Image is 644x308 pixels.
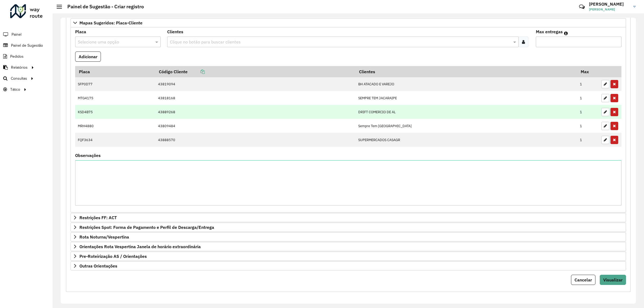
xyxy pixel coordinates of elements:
[71,18,626,27] a: Mapas Sugeridos: Placa-Cliente
[577,119,599,133] td: 1
[12,32,21,37] span: Painel
[10,54,24,59] span: Pedidos
[355,105,577,119] td: DRIFT COMERCIO DE AL
[75,77,155,91] td: SFP0D77
[589,2,629,7] h3: [PERSON_NAME]
[355,91,577,105] td: SEMPRE TEM JACARAIPE
[600,275,626,285] button: Visualizar
[75,119,155,133] td: MRH4880
[75,91,155,105] td: MTG4175
[355,66,577,77] th: Clientes
[155,77,355,91] td: 43819094
[79,264,117,268] span: Outras Orientações
[71,242,626,251] a: Orientações Rota Vespertina Janela de horário extraordinária
[79,215,117,220] span: Restrições FF: ACT
[355,119,577,133] td: Sempre Tem [GEOGRAPHIC_DATA]
[11,65,28,70] span: Relatórios
[155,133,355,147] td: 43888570
[577,105,599,119] td: 1
[71,261,626,270] a: Outras Orientações
[577,91,599,105] td: 1
[603,277,623,283] span: Visualizar
[79,235,129,239] span: Rota Noturna/Vespertina
[62,4,144,10] h2: Painel de Sugestão - Criar registro
[79,254,147,258] span: Pre-Roteirização AS / Orientações
[577,133,599,147] td: 1
[155,105,355,119] td: 43889268
[71,223,626,232] a: Restrições Spot: Forma de Pagamento e Perfil de Descarga/Entrega
[575,277,592,283] span: Cancelar
[155,91,355,105] td: 43818168
[75,28,86,35] label: Placa
[188,69,205,74] a: Copiar
[79,244,201,249] span: Orientações Rota Vespertina Janela de horário extraordinária
[577,66,599,77] th: Max
[71,27,626,213] div: Mapas Sugeridos: Placa-Cliente
[167,28,183,35] label: Clientes
[589,7,629,12] span: [PERSON_NAME]
[577,77,599,91] td: 1
[71,213,626,222] a: Restrições FF: ACT
[571,275,595,285] button: Cancelar
[10,87,20,92] span: Tático
[71,252,626,261] a: Pre-Roteirização AS / Orientações
[155,119,355,133] td: 43809484
[75,152,101,159] label: Observações
[75,105,155,119] td: KSD4B75
[11,43,43,48] span: Painel de Sugestão
[564,31,568,35] em: Máximo de clientes que serão colocados na mesma rota com os clientes informados
[576,1,588,13] a: Contato Rápido
[155,66,355,77] th: Código Cliente
[75,133,155,147] td: FQF3634
[79,225,214,229] span: Restrições Spot: Forma de Pagamento e Perfil de Descarga/Entrega
[75,66,155,77] th: Placa
[11,76,27,81] span: Consultas
[536,28,563,35] label: Max entregas
[75,52,101,62] button: Adicionar
[355,77,577,91] td: BH ATACADO E VAREJO
[79,21,142,25] span: Mapas Sugeridos: Placa-Cliente
[355,133,577,147] td: SUPERMERCADOS CASAGR
[71,232,626,241] a: Rota Noturna/Vespertina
